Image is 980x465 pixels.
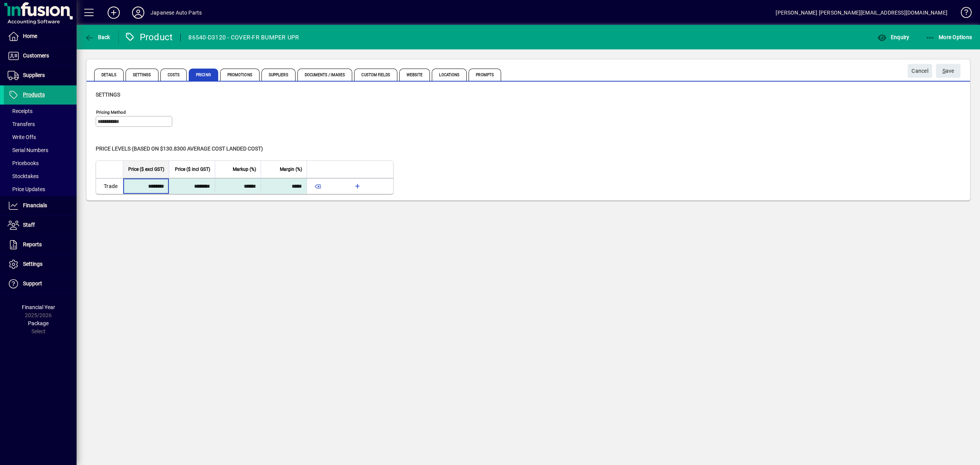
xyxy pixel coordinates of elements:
span: ave [942,65,954,77]
button: Add [101,6,126,20]
span: Transfers [8,121,35,127]
button: Save [936,64,960,78]
a: Staff [4,216,77,235]
a: Settings [4,255,77,274]
span: Home [23,33,37,39]
td: Trade [96,178,123,194]
span: Price ($ incl GST) [175,165,210,174]
div: [PERSON_NAME] [PERSON_NAME][EMAIL_ADDRESS][DOMAIN_NAME] [776,7,947,19]
span: Financials [23,202,47,208]
a: Knowledge Base [955,2,970,26]
div: 86540-D3120 - COVER-FR BUMPER UPR [188,31,299,44]
button: Cancel [908,64,932,78]
a: Transfers [4,118,77,131]
span: S [942,68,946,74]
span: Reports [23,241,42,247]
a: Pricebooks [4,157,77,170]
button: Profile [126,6,150,20]
span: Settings [126,69,158,81]
span: Margin (%) [280,165,302,174]
app-page-header-button: Back [77,30,119,44]
span: Staff [23,222,35,228]
span: Suppliers [23,72,45,78]
span: Pricing [189,69,218,81]
span: Promotions [220,69,260,81]
button: More Options [924,30,974,44]
span: Prompts [469,69,501,81]
span: Price levels (based on $130.8300 Average cost landed cost) [96,146,263,152]
a: Customers [4,46,77,65]
a: Price Updates [4,183,77,196]
span: Serial Numbers [8,147,48,153]
span: Details [94,69,124,81]
a: Home [4,27,77,46]
span: Enquiry [877,34,909,40]
a: Serial Numbers [4,144,77,157]
a: Suppliers [4,66,77,85]
span: Markup (%) [233,165,256,174]
span: Documents / Images [297,69,353,81]
a: Support [4,274,77,293]
span: Pricebooks [8,160,39,166]
span: More Options [926,34,972,40]
div: Product [124,31,173,43]
mat-label: Pricing method [96,110,126,115]
span: Write Offs [8,134,36,140]
span: Financial Year [22,304,55,310]
span: Website [399,69,430,81]
span: Costs [160,69,187,81]
span: Custom Fields [354,69,397,81]
span: Settings [23,261,42,267]
span: Stocktakes [8,173,39,179]
span: Settings [96,92,120,98]
span: Locations [432,69,467,81]
span: Suppliers [261,69,296,81]
div: Japanese Auto Parts [150,7,202,19]
span: Support [23,280,42,287]
span: Package [28,320,49,326]
span: Cancel [911,65,928,77]
a: Reports [4,235,77,254]
span: Price ($ excl GST) [128,165,164,174]
span: Receipts [8,108,33,114]
a: Financials [4,196,77,215]
a: Stocktakes [4,170,77,183]
span: Back [85,34,110,40]
span: Products [23,92,45,98]
button: Back [83,30,112,44]
a: Receipts [4,105,77,118]
span: Customers [23,52,49,59]
button: Enquiry [875,30,911,44]
a: Write Offs [4,131,77,144]
span: Price Updates [8,186,45,192]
